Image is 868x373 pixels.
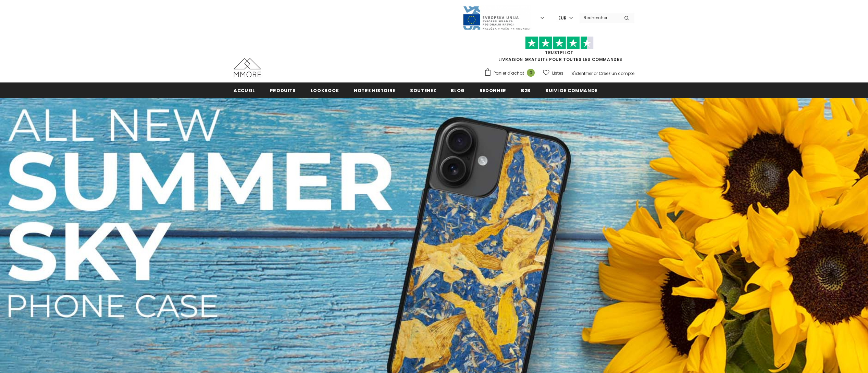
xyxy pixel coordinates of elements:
a: Javni Razpis [462,15,531,21]
img: Faites confiance aux étoiles pilotes [525,36,594,50]
a: TrustPilot [545,50,573,55]
span: Accueil [234,87,255,94]
span: Listes [552,70,563,77]
span: or [594,70,598,76]
input: Search Site [580,13,619,23]
a: Redonner [480,82,506,98]
a: Suivi de commande [545,82,597,98]
span: soutenez [410,87,436,94]
a: Produits [270,82,296,98]
a: Lookbook [311,82,339,98]
span: Blog [451,87,465,94]
a: Notre histoire [354,82,395,98]
a: Créez un compte [599,70,634,76]
span: B2B [521,87,531,94]
span: Notre histoire [354,87,395,94]
span: Produits [270,87,296,94]
a: Listes [543,67,563,79]
a: Accueil [234,82,255,98]
span: 0 [527,69,535,77]
span: Lookbook [311,87,339,94]
span: LIVRAISON GRATUITE POUR TOUTES LES COMMANDES [484,39,634,62]
a: Blog [451,82,465,98]
a: Panier d'achat 0 [484,68,538,78]
span: Suivi de commande [545,87,597,94]
span: Redonner [480,87,506,94]
span: Panier d'achat [494,70,524,77]
a: B2B [521,82,531,98]
img: Javni Razpis [462,5,531,30]
a: soutenez [410,82,436,98]
a: S'identifier [571,70,593,76]
img: Cas MMORE [234,58,261,77]
span: EUR [558,15,567,22]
